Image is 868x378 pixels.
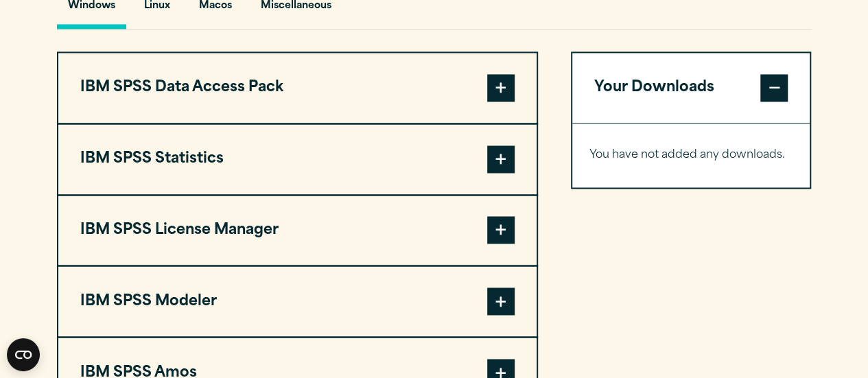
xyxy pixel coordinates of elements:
p: You have not added any downloads. [589,145,793,165]
button: Open CMP widget [7,338,40,371]
button: Your Downloads [572,53,810,123]
button: IBM SPSS Statistics [58,124,537,194]
div: Your Downloads [572,123,810,187]
button: IBM SPSS License Manager [58,196,537,265]
button: IBM SPSS Data Access Pack [58,53,537,123]
button: IBM SPSS Modeler [58,266,537,336]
